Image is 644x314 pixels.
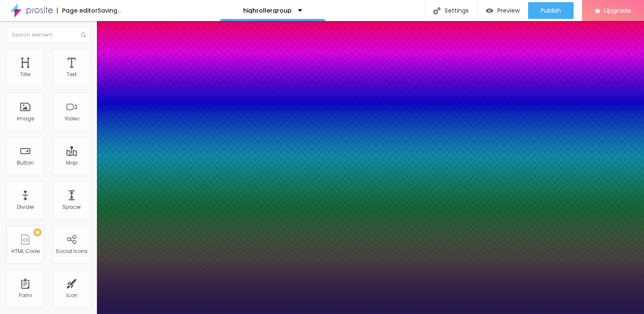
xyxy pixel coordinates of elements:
img: view-1.svg [486,7,493,14]
span: Preview [497,7,520,14]
button: Publish [528,2,574,19]
span: Publish [541,7,561,14]
div: Icon [66,293,78,298]
div: Social Icons [56,248,88,254]
div: Video [64,116,79,122]
div: Page editor [57,8,98,13]
div: Button [17,160,34,166]
img: Icone [433,7,440,14]
div: HTML Code [11,248,40,254]
div: Text [67,72,77,77]
button: Preview [478,2,528,19]
input: Search element [6,27,91,43]
span: Upgrade [604,7,631,14]
div: Spacer [62,204,81,210]
div: Form [19,293,32,298]
div: Saving... [98,8,121,13]
img: Icone [81,32,86,37]
div: Title [20,72,30,77]
div: Divider [17,204,34,210]
div: Image [17,116,34,122]
div: Map [66,160,78,166]
p: highrollergroup [243,8,292,13]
